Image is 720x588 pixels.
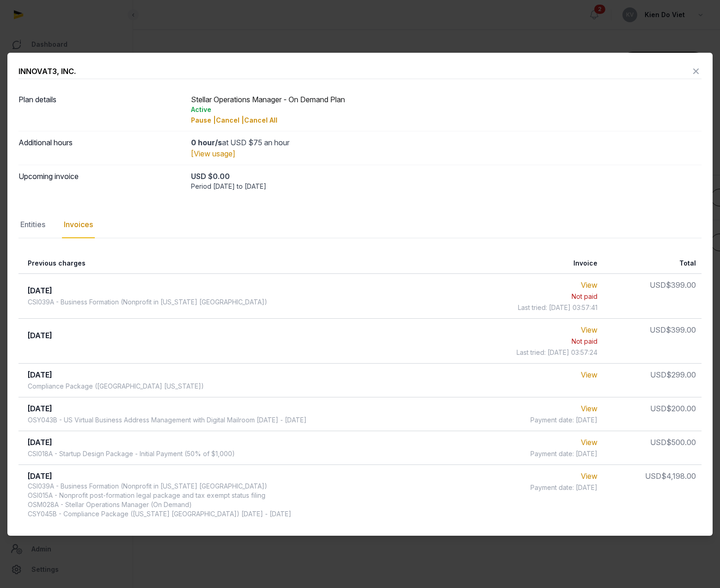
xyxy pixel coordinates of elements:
div: CSI018A - Startup Design Package - Initial Payment (50% of $1,000) [28,449,235,458]
span: [DATE] [28,286,52,295]
span: [DATE] [28,438,52,447]
dt: Upcoming invoice [18,171,184,191]
a: View [581,471,597,481]
span: Last tried: [DATE] 03:57:24 [517,348,597,357]
div: Active [191,105,702,114]
dt: Additional hours [18,137,184,159]
span: [DATE] [28,331,52,340]
div: OSY043B - US Virtual Business Address Management with Digital Mailroom [DATE] - [DATE] [28,415,307,425]
span: Last tried: [DATE] 03:57:41 [518,303,597,312]
span: $299.00 [666,370,696,379]
span: [DATE] [28,370,52,379]
a: View [581,325,597,334]
a: View [581,404,597,413]
nav: Tabs [18,211,702,238]
span: [DATE] [28,471,52,481]
span: Payment date: [DATE] [530,449,597,458]
span: Pause | [191,116,216,124]
a: View [581,280,597,290]
span: USD [650,404,666,413]
div: Entities [18,211,47,238]
span: USD [650,370,666,379]
div: CSI039A - Business Formation (Nonprofit in [US_STATE] [GEOGRAPHIC_DATA]) OSI015A - Nonprofit post... [28,482,291,519]
div: INNOVAT3, INC. [18,66,76,77]
a: View [581,370,597,379]
div: CSI039A - Business Formation (Nonprofit in [US_STATE] [GEOGRAPHIC_DATA]) [28,297,267,307]
th: Previous charges [18,253,459,274]
a: View [581,438,597,447]
div: Compliance Package ([GEOGRAPHIC_DATA] [US_STATE]) [28,382,204,391]
div: Period [DATE] to [DATE] [191,182,702,191]
span: USD [650,325,666,334]
span: $4,198.00 [661,471,696,481]
div: Stellar Operations Manager - On Demand Plan [191,94,702,125]
span: $399.00 [666,325,696,334]
th: Total [603,253,702,274]
span: USD [650,438,666,447]
span: $399.00 [666,280,696,290]
div: USD $0.00 [191,171,702,182]
strong: 0 hour/s [191,138,222,147]
span: $500.00 [666,438,696,447]
span: Cancel All [244,116,277,124]
div: Invoices [62,211,95,238]
span: Payment date: [DATE] [530,415,597,425]
span: $200.00 [666,404,696,413]
span: Not paid [572,292,597,301]
span: Payment date: [DATE] [530,483,597,492]
span: [DATE] [28,404,52,413]
span: Not paid [572,337,597,346]
th: Invoice [459,253,603,274]
span: USD [650,280,666,290]
dt: Plan details [18,94,184,125]
span: USD [645,471,661,481]
div: at USD $75 an hour [191,137,702,148]
a: [View usage] [191,149,235,158]
span: Cancel | [216,116,244,124]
